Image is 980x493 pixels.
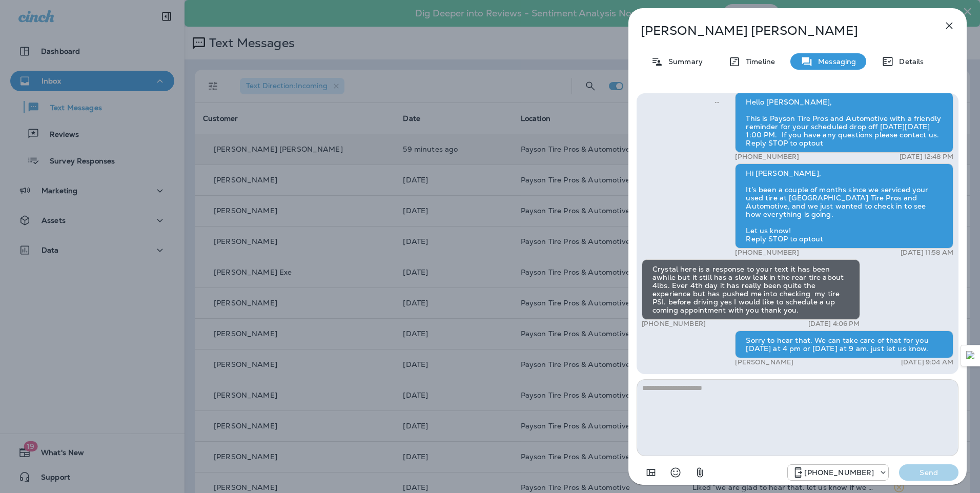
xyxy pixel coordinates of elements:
[735,153,799,161] p: [PHONE_NUMBER]
[735,163,953,249] div: Hi [PERSON_NAME], It’s been a couple of months since we serviced your used tire at [GEOGRAPHIC_DA...
[966,351,975,360] img: Detect Auto
[641,462,661,483] button: Add in a premade template
[894,57,924,66] p: Details
[735,358,793,366] p: [PERSON_NAME]
[665,462,686,483] button: Select an emoji
[808,320,860,328] p: [DATE] 4:06 PM
[663,57,703,66] p: Summary
[735,249,799,257] p: [PHONE_NUMBER]
[642,259,860,320] div: Crystal here is a response to your text it has been awhile but it still has a slow leak in the re...
[788,466,888,479] div: +1 (928) 260-4498
[741,57,775,66] p: Timeline
[901,249,953,257] p: [DATE] 11:58 AM
[735,331,953,358] div: Sorry to hear that. We can take care of that for you [DATE] at 4 pm or [DATE] at 9 am. just let u...
[900,153,953,161] p: [DATE] 12:48 PM
[642,320,706,328] p: [PHONE_NUMBER]
[735,92,953,153] div: Hello [PERSON_NAME], This is Payson Tire Pros and Automotive with a friendly reminder for your sc...
[641,24,921,38] p: [PERSON_NAME] [PERSON_NAME]
[714,97,720,106] span: Sent
[901,358,953,366] p: [DATE] 9:04 AM
[813,57,856,66] p: Messaging
[804,468,874,477] p: [PHONE_NUMBER]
